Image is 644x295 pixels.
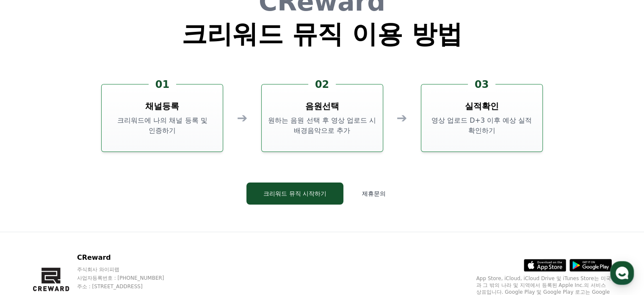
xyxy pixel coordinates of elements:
span: 홈 [27,237,32,244]
div: ➔ [237,110,247,126]
div: 02 [308,78,336,91]
p: 원하는 음원 선택 후 영상 업로드 시 배경음악으로 추가 [265,115,379,136]
a: 홈 [3,225,56,246]
p: 사업자등록번호 : [PHONE_NUMBER] [77,275,180,281]
button: 크리워드 뮤직 시작하기 [246,183,343,205]
p: 주소 : [STREET_ADDRESS] [77,283,180,290]
span: 설정 [131,237,141,244]
h3: 채널등록 [145,100,179,112]
div: 03 [468,78,495,91]
h3: 음원선택 [305,100,339,112]
div: ➔ [397,110,407,126]
div: 01 [149,78,176,91]
p: CReward [77,253,180,263]
button: 제휴문의 [350,183,398,205]
a: 설정 [109,225,163,246]
span: 대화 [77,238,88,244]
a: 대화 [56,225,109,246]
p: 영상 업로드 D+3 이후 예상 실적 확인하기 [425,115,539,136]
h1: 크리워드 뮤직 이용 방법 [182,21,462,47]
p: 크리워드에 나의 채널 등록 및 인증하기 [105,115,219,136]
p: 주식회사 와이피랩 [77,266,180,273]
h3: 실적확인 [465,100,499,112]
